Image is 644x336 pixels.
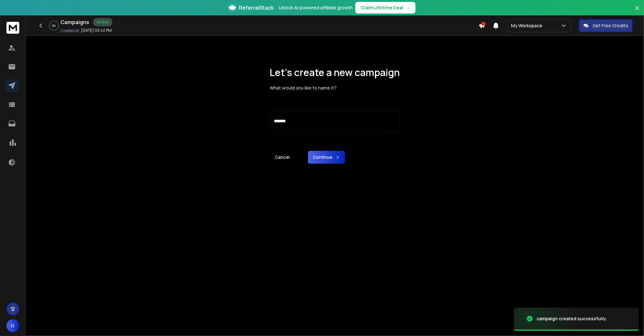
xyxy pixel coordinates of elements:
[61,18,89,26] h1: Campaigns
[593,22,628,29] p: Get Free Credits
[270,151,295,164] a: Cancel
[633,4,641,19] button: Close banner
[61,28,80,33] p: Created At:
[93,18,112,26] div: Active
[579,19,633,32] button: Get Free Credits
[239,4,274,12] span: ReferralStack
[6,319,19,332] button: H
[406,4,410,11] span: →
[52,24,56,28] p: 0 %
[537,315,607,322] div: campaign created successfully.
[279,4,353,11] p: Unlock AI-powered affiliate growth
[355,2,415,13] button: Claim Lifetime Deal→
[81,28,112,33] p: [DATE] 03:42 PM
[511,22,545,29] p: My Workspace
[270,67,400,78] h1: Let’s create a new campaign
[270,85,400,91] p: What would you like to name it?
[308,151,345,164] button: Continue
